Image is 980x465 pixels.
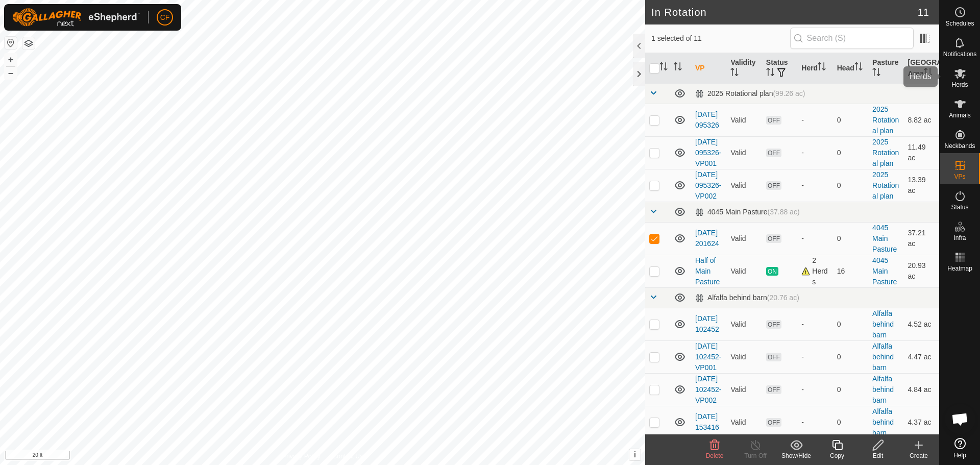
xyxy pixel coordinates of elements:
[766,267,778,276] span: ON
[766,353,781,361] span: OFF
[726,406,762,438] td: Valid
[695,138,721,167] a: [DATE] 095326-VP001
[872,256,897,286] a: 4045 Main Pasture
[790,28,914,49] input: Search (S)
[953,452,966,458] span: Help
[695,89,805,98] div: 2025 Rotational plan
[801,255,828,287] div: 2 Herds
[726,136,762,169] td: Valid
[904,340,939,373] td: 4.47 ac
[801,417,828,428] div: -
[801,148,828,158] div: -
[5,37,17,49] button: Reset Map
[730,69,739,78] p-sorticon: Activate to sort
[801,384,828,395] div: -
[833,169,868,202] td: 0
[5,54,17,66] button: +
[801,352,828,362] div: -
[766,320,781,329] span: OFF
[695,342,721,372] a: [DATE] 102452-VP001
[833,104,868,136] td: 0
[943,51,976,57] span: Notifications
[629,449,641,460] button: i
[695,256,720,286] a: Half of Main Pasture
[949,112,971,118] span: Animals
[801,319,828,330] div: -
[872,375,894,404] a: Alfalfa behind barn
[766,149,781,157] span: OFF
[904,406,939,438] td: 4.37 ac
[924,69,932,78] p-sorticon: Activate to sort
[954,174,965,180] span: VPs
[773,89,805,97] span: (99.26 ac)
[904,136,939,169] td: 11.49 ac
[951,204,968,210] span: Status
[282,452,321,461] a: Privacy Policy
[833,222,868,255] td: 0
[776,451,817,460] div: Show/Hide
[695,110,719,129] a: [DATE] 095326
[872,105,899,135] a: 2025 Rotational plan
[904,53,939,84] th: [GEOGRAPHIC_DATA] Area
[940,434,980,462] a: Help
[953,235,966,241] span: Infra
[833,308,868,340] td: 0
[872,69,880,78] p-sorticon: Activate to sort
[872,407,894,437] a: Alfalfa behind barn
[833,136,868,169] td: 0
[735,451,776,460] div: Turn Off
[918,5,929,20] span: 11
[904,169,939,202] td: 13.39 ac
[857,451,898,460] div: Edit
[22,37,35,50] button: Map Layers
[833,373,868,406] td: 0
[833,255,868,287] td: 16
[872,138,899,167] a: 2025 Rotational plan
[833,406,868,438] td: 0
[726,340,762,373] td: Valid
[762,53,797,84] th: Status
[904,255,939,287] td: 20.93 ac
[818,64,826,72] p-sorticon: Activate to sort
[898,451,939,460] div: Create
[726,255,762,287] td: Valid
[951,82,968,88] span: Herds
[634,450,636,459] span: i
[904,104,939,136] td: 8.82 ac
[695,170,721,200] a: [DATE] 095326-VP002
[766,181,781,190] span: OFF
[872,342,894,372] a: Alfalfa behind barn
[651,6,918,18] h2: In Rotation
[801,115,828,126] div: -
[726,373,762,406] td: Valid
[12,8,140,27] img: Gallagher Logo
[833,53,868,84] th: Head
[695,208,800,216] div: 4045 Main Pasture
[797,53,832,84] th: Herd
[944,143,975,149] span: Neckbands
[868,53,903,84] th: Pasture
[801,180,828,191] div: -
[766,418,781,427] span: OFF
[695,412,719,431] a: [DATE] 153416
[726,53,762,84] th: Validity
[766,234,781,243] span: OFF
[706,452,724,459] span: Delete
[833,340,868,373] td: 0
[947,265,972,272] span: Heatmap
[695,293,799,302] div: Alfalfa behind barn
[872,224,897,253] a: 4045 Main Pasture
[726,222,762,255] td: Valid
[766,116,781,125] span: OFF
[945,20,974,27] span: Schedules
[872,309,894,339] a: Alfalfa behind barn
[766,69,774,78] p-sorticon: Activate to sort
[674,64,682,72] p-sorticon: Activate to sort
[904,373,939,406] td: 4.84 ac
[726,308,762,340] td: Valid
[726,169,762,202] td: Valid
[904,308,939,340] td: 4.52 ac
[691,53,726,84] th: VP
[659,64,668,72] p-sorticon: Activate to sort
[801,233,828,244] div: -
